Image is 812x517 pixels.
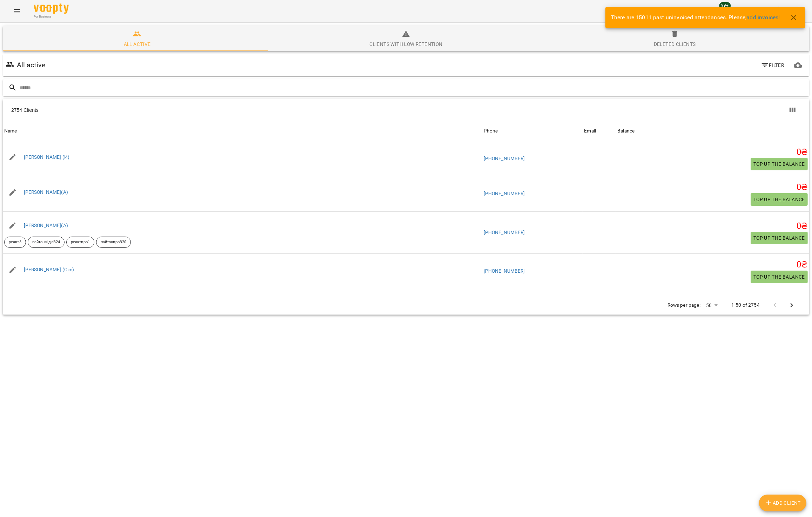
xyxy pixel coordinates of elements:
a: [PERSON_NAME] (Окс) [24,267,74,272]
button: Top up the balance [751,271,808,283]
p: пайтонмідлВ24 [32,239,60,245]
p: реакт3 [9,239,21,245]
a: [PERSON_NAME](А) [24,189,68,195]
h5: 0 ₴ [617,147,808,158]
button: Columns view [784,102,801,118]
div: 50 [703,300,720,311]
div: Sort [617,127,635,135]
div: Clients with low retention [369,40,442,48]
p: 1-50 of 2754 [731,302,760,309]
span: Name [4,127,481,135]
div: реакт3 [4,237,26,248]
div: Sort [584,127,596,135]
h6: All active [17,60,45,70]
a: [PHONE_NUMBER] [484,230,525,235]
span: Email [584,127,615,135]
span: Top up the balance [753,160,805,168]
span: Phone [484,127,582,135]
div: 2754 Clients [11,107,411,114]
span: 99+ [719,2,731,9]
span: Filter [761,61,784,69]
a: [PERSON_NAME] (И) [24,154,70,160]
div: Table Toolbar [3,99,809,121]
div: реактпро1 [66,237,94,248]
p: пайтонпроВ20 [101,239,126,245]
button: Top up the balance [751,158,808,170]
a: [PHONE_NUMBER] [484,268,525,274]
div: Sort [484,127,498,135]
div: пайтонмідлВ24 [28,237,65,248]
div: Email [584,127,596,135]
div: Phone [484,127,498,135]
div: All active [124,40,151,48]
div: Name [4,127,17,135]
h5: 0 ₴ [617,221,808,232]
button: Top up the balance [751,232,808,244]
div: пайтонпроВ20 [96,237,131,248]
p: реактпро1 [71,239,90,245]
a: [PERSON_NAME](А) [24,223,68,228]
a: [PHONE_NUMBER] [484,191,525,196]
h5: 0 ₴ [617,259,808,270]
span: Top up the balance [753,273,805,281]
div: Sort [4,127,17,135]
a: add invoices! [747,14,780,21]
button: Menu [8,3,25,20]
h5: 0 ₴ [617,182,808,193]
p: Rows per page: [667,302,700,309]
img: Voopty Logo [34,4,69,14]
span: For Business [34,14,69,19]
button: Top up the balance [751,193,808,206]
p: There are 15011 past uninvoiced attendances. Please, [611,13,780,22]
span: Top up the balance [753,195,805,204]
span: Top up the balance [753,234,805,242]
div: Balance [617,127,635,135]
span: Balance [617,127,808,135]
div: Deleted clients [654,40,696,48]
a: [PHONE_NUMBER] [484,156,525,161]
button: Filter [758,59,787,72]
button: Next Page [783,297,800,314]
